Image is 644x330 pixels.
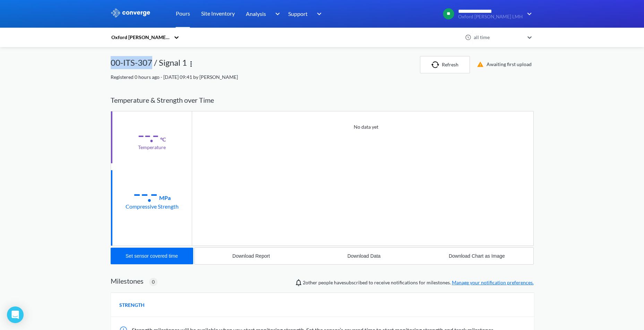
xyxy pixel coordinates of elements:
img: downArrow.svg [523,10,534,18]
div: --.- [138,126,159,144]
div: Temperature & Strength over Time [111,89,534,111]
span: Alex Fleming, Besard Hajdarmata [303,279,317,285]
span: people have subscribed to receive notifications for milestones. [303,279,534,286]
p: No data yet [354,123,378,131]
div: Set sensor covered time [126,253,178,259]
span: Support [288,9,308,18]
span: 0 [152,278,155,286]
button: Download Data [308,248,420,264]
div: Download Report [232,253,270,259]
img: more.svg [187,60,195,68]
img: logo_ewhite.svg [111,8,151,17]
div: Temperature [138,144,166,151]
img: notifications-icon.svg [294,278,303,287]
div: Download Chart as Image [449,253,505,259]
span: Oxford [PERSON_NAME] LMH [458,14,523,19]
img: downArrow.svg [312,10,324,18]
img: downArrow.svg [271,10,282,18]
img: icon-refresh.svg [431,61,442,68]
span: STRENGTH [119,301,145,309]
div: 00-ITS-307 / Signal 1 [111,56,187,73]
div: all time [472,34,524,41]
img: icon-clock.svg [465,34,471,40]
span: Registered 0 hours ago - [DATE] 09:41 by [PERSON_NAME] [111,74,238,80]
button: Set sensor covered time [111,248,193,264]
div: Download Data [347,253,381,259]
button: Download Chart as Image [420,248,533,264]
div: Open Intercom Messenger [7,306,24,323]
button: Refresh [420,56,470,73]
div: Oxford [PERSON_NAME] LMH [111,34,170,41]
div: --.- [133,185,158,202]
div: Compressive Strength [126,202,179,211]
div: Awaiting first upload [473,60,534,68]
span: Analysis [246,9,266,18]
h2: Milestones [111,277,144,285]
button: Download Report [195,248,308,264]
a: Manage your notification preferences. [452,279,534,285]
